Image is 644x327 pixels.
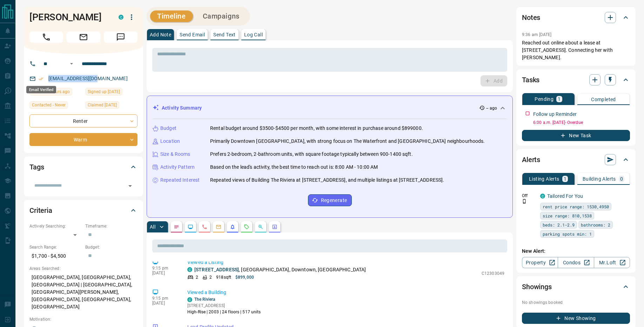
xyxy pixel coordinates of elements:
[187,289,504,296] p: Viewed a Building
[620,176,623,181] p: 0
[67,32,100,43] span: Email
[32,102,66,109] span: Contacted - Never
[547,193,583,199] a: Tailored For You
[160,138,180,145] p: Location
[210,125,423,132] p: Rental budget around $3500-$4500 per month, with some interest in purchase around $899000.
[160,163,195,171] p: Activity Pattern
[194,297,215,302] a: The Riviera
[29,161,44,173] h2: Tags
[308,194,352,206] button: Regenerate
[210,163,378,171] p: Based on the lead's activity, the best time to reach out is: 8:00 AM - 10:00 AM
[194,266,366,273] p: , [GEOGRAPHIC_DATA], Downtown, [GEOGRAPHIC_DATA]
[210,176,444,184] p: Repeated views of Building The Riviera at [STREET_ADDRESS], and multiple listings at [STREET_ADDR...
[522,71,630,88] div: Tasks
[188,224,193,230] svg: Lead Browsing Activity
[583,176,616,181] p: Building Alerts
[29,223,82,229] p: Actively Searching:
[486,105,497,111] p: -- ago
[88,88,120,95] span: Signed up [DATE]
[29,250,82,262] p: $1,700 - $4,500
[85,101,137,111] div: Sat Sep 13 2025
[196,11,247,22] button: Campaigns
[522,278,630,295] div: Showings
[209,274,212,280] p: 2
[153,102,507,114] div: Activity Summary-- ago
[29,133,137,146] div: Warm
[482,270,504,277] p: C12303049
[85,223,137,229] p: Timeframe:
[29,272,137,313] p: [GEOGRAPHIC_DATA], [GEOGRAPHIC_DATA], [GEOGRAPHIC_DATA] | [GEOGRAPHIC_DATA], [GEOGRAPHIC_DATA][PE...
[29,12,108,23] h1: [PERSON_NAME]
[187,259,504,266] p: Viewed a Listing
[187,309,261,315] p: High-Rise | 2003 | 24 floors | 517 units
[529,176,559,181] p: Listing Alerts
[29,265,137,272] p: Areas Searched:
[210,151,413,158] p: Prefers 2-bedroom, 2-bathroom units, with square footage typically between 900-1400 sqft.
[85,88,137,98] div: Fri Jun 06 2025
[194,267,239,272] a: [STREET_ADDRESS]
[160,125,176,132] p: Budget
[196,274,198,280] p: 2
[85,244,137,250] p: Budget:
[187,302,261,309] p: [STREET_ADDRESS]
[67,60,76,68] button: Open
[216,224,221,230] svg: Emails
[522,281,552,292] h2: Showings
[558,97,561,102] p: 1
[244,32,263,37] p: Log Call
[29,205,52,216] h2: Criteria
[522,130,630,141] button: New Task
[202,224,207,230] svg: Calls
[522,154,540,165] h2: Alerts
[187,267,192,272] div: condos.ca
[150,32,171,37] p: Add Note
[522,32,552,37] p: 9:36 am [DATE]
[88,102,117,109] span: Claimed [DATE]
[272,224,277,230] svg: Agent Actions
[594,257,630,268] a: Mr.Loft
[162,104,202,112] p: Activity Summary
[216,274,231,280] p: 918 sqft
[522,193,536,199] p: Off
[591,97,616,102] p: Completed
[29,316,137,322] p: Motivation:
[522,313,630,324] button: New Showing
[230,224,235,230] svg: Listing Alerts
[235,274,254,280] p: $899,000
[150,224,155,229] p: All
[522,9,630,26] div: Notes
[125,181,135,191] button: Open
[540,194,545,199] div: condos.ca
[564,176,566,181] p: 1
[104,32,137,43] span: Message
[244,224,249,230] svg: Requests
[581,221,610,228] span: bathrooms: 2
[522,39,630,61] p: Reached out online about a lease at [STREET_ADDRESS]. Connecting her with [PERSON_NAME].
[187,297,192,302] div: condos.ca
[150,11,193,22] button: Timeline
[522,299,630,306] p: No showings booked
[543,221,575,228] span: beds: 2.1-2.9
[152,296,177,301] p: 9:15 pm
[210,138,485,145] p: Primarily Downtown [GEOGRAPHIC_DATA], with strong focus on The Waterfront and [GEOGRAPHIC_DATA] n...
[48,76,128,81] a: [EMAIL_ADDRESS][DOMAIN_NAME]
[213,32,236,37] p: Send Text
[152,266,177,271] p: 9:15 pm
[26,86,56,93] div: Email Verified
[522,199,527,204] svg: Push Notification Only
[29,159,137,175] div: Tags
[29,244,82,250] p: Search Range:
[543,212,592,219] span: size range: 810,1538
[543,203,609,210] span: rent price range: 1530,4950
[258,224,263,230] svg: Opportunities
[533,119,630,126] p: 6:00 a.m. [DATE] - Overdue
[522,248,630,255] p: New Alert:
[535,97,554,102] p: Pending
[522,12,540,23] h2: Notes
[152,301,177,306] p: [DATE]
[119,15,123,20] div: condos.ca
[152,271,177,276] p: [DATE]
[29,114,137,127] div: Renter
[160,176,200,184] p: Repeated Interest
[174,224,179,230] svg: Notes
